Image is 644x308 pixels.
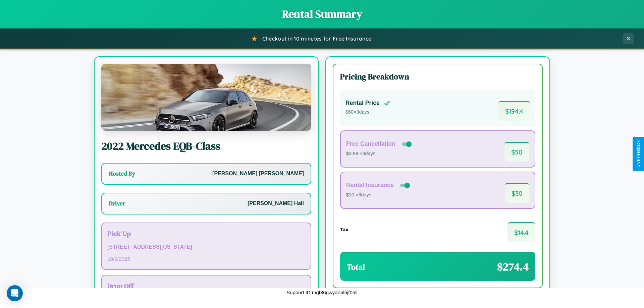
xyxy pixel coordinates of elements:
span: $ 274.4 [497,259,529,274]
h3: Pricing Breakdown [340,71,535,82]
div: Open Intercom Messenger [7,285,23,301]
span: $ 194.4 [498,101,530,121]
h3: Driver [109,199,125,207]
p: Support ID: mgf36gwyao5l5jf0all [286,288,358,297]
h3: Total [347,261,365,272]
span: Checkout in 10 minutes for Free Insurance [262,35,371,42]
img: Mercedes EQB-Class [101,64,311,131]
h2: 2022 Mercedes EQB-Class [101,139,311,153]
h4: Rental Price [345,100,380,107]
h4: Tax [340,227,348,232]
h3: Hosted By [109,170,135,178]
span: $ 50 [504,142,529,162]
p: $10 × 3 days [346,191,411,199]
span: $ 14.4 [507,222,535,242]
div: Give Feedback [636,140,641,168]
p: [PERSON_NAME] [PERSON_NAME] [212,169,304,179]
span: $ 30 [505,183,529,203]
h4: Free Cancellation [346,140,395,147]
h3: Pick Up [107,229,305,238]
h1: Rental Summary [7,7,637,21]
p: 10 / 9 / 2025 [107,254,305,263]
h3: Drop Off [107,281,305,291]
p: $3.99 × 3 days [346,149,413,158]
p: $ 60 × 3 days [345,108,390,117]
p: [PERSON_NAME] Hall [248,199,304,208]
p: [STREET_ADDRESS][US_STATE] [107,242,305,252]
h4: Rental Insurance [346,182,394,189]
